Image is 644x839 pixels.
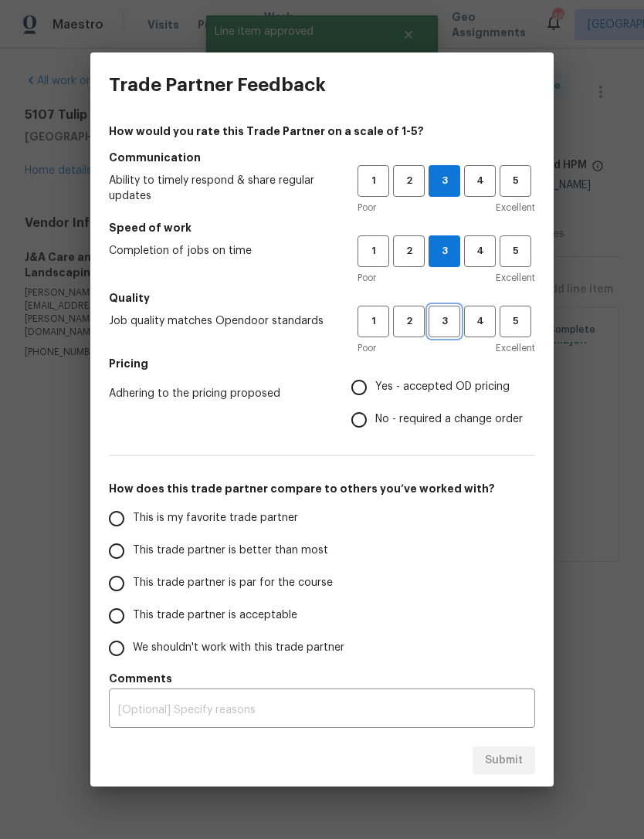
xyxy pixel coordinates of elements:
[466,242,494,260] span: 4
[133,640,344,656] span: We shouldn't work with this trade partner
[133,510,298,526] span: This is my favorite trade partner
[395,313,423,330] span: 2
[464,235,496,267] button: 4
[109,173,333,204] span: Ability to timely respond & share regular updates
[429,306,460,337] button: 3
[359,242,388,260] span: 1
[109,220,535,235] h5: Speed of work
[501,242,530,260] span: 5
[500,306,531,337] button: 5
[393,235,425,267] button: 2
[496,200,535,215] span: Excellent
[133,543,328,559] span: This trade partner is better than most
[501,172,530,190] span: 5
[464,165,496,197] button: 4
[358,235,389,267] button: 1
[109,243,333,259] span: Completion of jobs on time
[109,123,535,139] h4: How would you rate this Trade Partner on a scale of 1-5?
[375,379,510,395] span: Yes - accepted OD pricing
[375,411,523,428] span: No - required a change order
[358,270,376,286] span: Poor
[358,200,376,215] span: Poor
[109,386,327,401] span: Adhering to the pricing proposed
[496,340,535,356] span: Excellent
[496,270,535,286] span: Excellent
[429,242,459,260] span: 3
[393,306,425,337] button: 2
[359,172,388,190] span: 1
[109,481,535,496] h5: How does this trade partner compare to others you’ve worked with?
[358,306,389,337] button: 1
[466,313,494,330] span: 4
[133,575,333,591] span: This trade partner is par for the course
[359,313,388,330] span: 1
[395,242,423,260] span: 2
[358,165,389,197] button: 1
[109,74,326,96] h3: Trade Partner Feedback
[109,502,535,665] div: How does this trade partner compare to others you’ve worked with?
[358,340,376,356] span: Poor
[429,235,460,267] button: 3
[429,172,459,190] span: 3
[109,356,535,371] h5: Pricing
[109,150,535,165] h5: Communication
[393,165,425,197] button: 2
[429,165,460,197] button: 3
[133,607,297,624] span: This trade partner is acceptable
[109,671,535,686] h5: Comments
[351,371,535,436] div: Pricing
[430,313,459,330] span: 3
[466,172,494,190] span: 4
[501,313,530,330] span: 5
[395,172,423,190] span: 2
[464,306,496,337] button: 4
[500,165,531,197] button: 5
[109,290,535,306] h5: Quality
[500,235,531,267] button: 5
[109,313,333,329] span: Job quality matches Opendoor standards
